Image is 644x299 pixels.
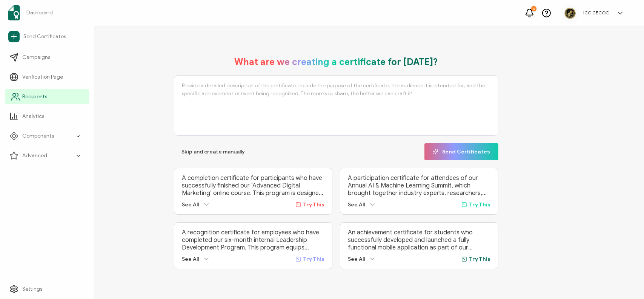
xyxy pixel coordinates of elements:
button: Skip and create manually [174,143,252,160]
span: Try This [303,201,324,208]
img: sertifier-logomark-colored.svg [8,5,20,20]
button: Send Certificates [424,143,498,160]
span: Try This [469,201,490,208]
span: Try This [469,256,490,262]
p: A completion certificate for participants who have successfully finished our ‘Advanced Digital Ma... [182,174,324,197]
span: See All [348,201,365,208]
span: Settings [22,285,42,293]
span: See All [182,201,199,208]
h1: What are we creating a certificate for [DATE]? [234,56,438,68]
a: Analytics [5,109,89,124]
a: Send Certificates [5,28,89,45]
span: See All [182,256,199,262]
a: Dashboard [5,2,89,23]
span: Campaigns [22,54,50,61]
span: See All [348,256,365,262]
div: 17 [531,6,536,11]
span: Advanced [22,152,47,160]
p: A participation certificate for attendees of our Annual AI & Machine Learning Summit, which broug... [348,174,490,197]
a: Verification Page [5,70,89,85]
iframe: Chat Widget [606,263,644,299]
span: Send Certificates [23,33,66,40]
p: An achievement certificate for students who successfully developed and launched a fully functiona... [348,229,490,251]
a: Campaigns [5,50,89,65]
span: Recipients [22,93,47,101]
span: Skip and create manually [181,149,245,155]
span: Send Certificates [433,149,490,155]
span: Components [22,132,54,140]
a: Recipients [5,89,89,104]
a: Settings [5,282,89,297]
span: Dashboard [26,9,53,17]
span: Analytics [22,113,44,120]
img: 87846ae5-69ed-4ff3-9262-8e377dd013b4.png [564,8,576,19]
p: A recognition certificate for employees who have completed our six-month internal Leadership Deve... [182,229,324,251]
h5: ICC CECOC [583,10,609,15]
span: Verification Page [22,73,63,81]
span: Try This [303,256,324,262]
